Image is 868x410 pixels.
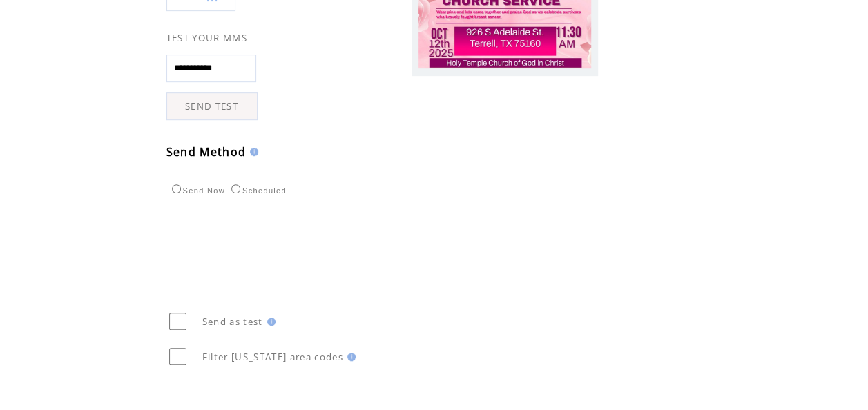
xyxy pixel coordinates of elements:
input: Send Now [172,184,181,193]
img: help.gif [246,148,258,156]
span: TEST YOUR MMS [166,32,247,44]
label: Send Now [168,186,225,195]
img: help.gif [343,353,356,361]
a: SEND TEST [166,92,258,120]
span: Send Method [166,144,247,159]
img: help.gif [263,318,276,326]
label: Scheduled [228,186,287,195]
input: Scheduled [231,184,240,193]
span: Filter [US_STATE] area codes [202,351,343,363]
span: Send as test [202,315,263,328]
